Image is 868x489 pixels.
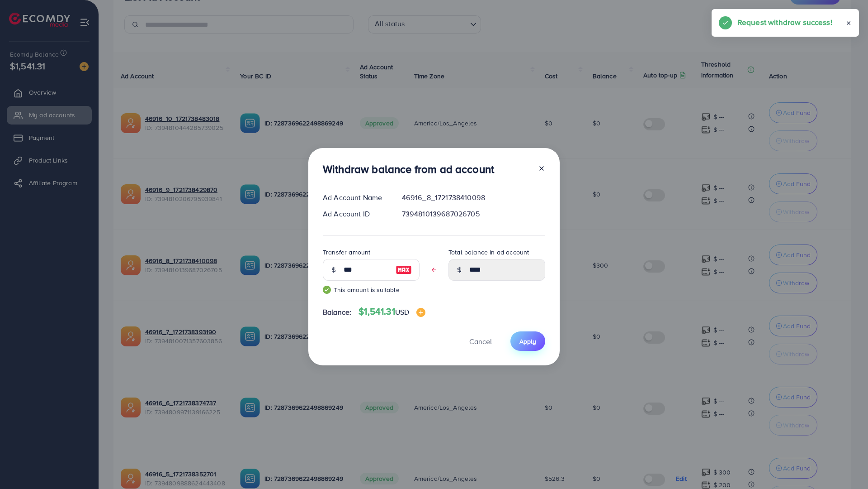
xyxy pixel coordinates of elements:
[323,307,351,317] span: Balance:
[359,306,425,317] h4: $1,541.31
[316,192,395,203] div: Ad Account Name
[395,307,409,317] span: USD
[737,16,832,28] h5: Request withdraw success!
[395,192,552,203] div: 46916_8_1721738410098
[323,285,420,294] small: This amount is suitable
[416,308,425,317] img: image
[830,448,861,482] iframe: Chat
[323,248,370,257] label: Transfer amount
[316,209,395,219] div: Ad Account ID
[510,331,545,351] button: Apply
[396,264,412,275] img: image
[395,209,552,219] div: 7394810139687026705
[458,331,503,351] button: Cancel
[448,248,529,257] label: Total balance in ad account
[323,163,494,176] h3: Withdraw balance from ad account
[323,286,331,294] img: guide
[469,336,492,346] span: Cancel
[519,337,536,346] span: Apply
